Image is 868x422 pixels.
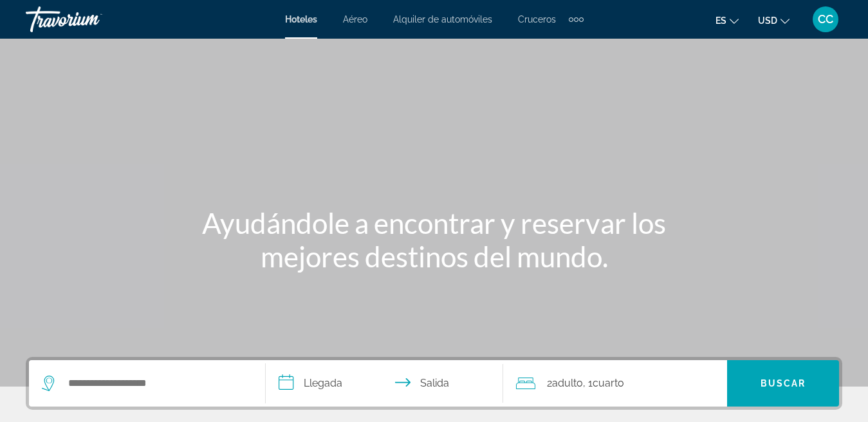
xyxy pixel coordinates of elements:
button: Travelers: 2 adults, 0 children [503,360,727,407]
a: Travorium [26,3,154,36]
span: es [716,15,726,26]
a: Cruceros [518,14,556,24]
a: Aéreo [343,14,367,24]
div: Search widget [29,360,839,407]
button: Change currency [758,11,790,30]
h1: Ayudándole a encontrar y reservar los mejores destinos del mundo. [193,206,676,273]
button: Change language [716,11,739,30]
a: Alquiler de automóviles [393,14,492,24]
button: Check in and out dates [266,360,503,407]
span: USD [758,15,777,26]
span: Adulto [552,377,583,389]
span: 2 [547,374,583,392]
button: Extra navigation items [569,9,584,30]
button: Buscar [727,360,839,407]
span: , 1 [583,374,624,392]
button: User Menu [809,6,842,33]
a: Hoteles [285,14,317,24]
span: CC [818,13,833,26]
span: Buscar [761,378,806,388]
span: Cuarto [593,377,624,389]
